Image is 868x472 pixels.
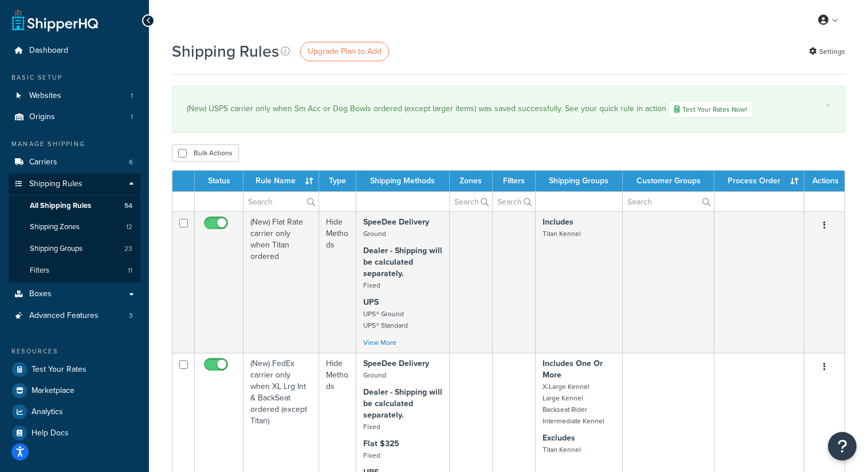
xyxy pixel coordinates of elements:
span: Carriers [29,158,57,167]
li: Carriers [9,152,140,173]
div: Manage Shipping [9,139,140,149]
input: Search [243,192,319,211]
th: Customer Groups [623,171,714,191]
a: Settings [809,44,845,60]
li: Shipping Rules [9,174,140,282]
span: 3 [129,311,133,321]
li: All Shipping Rules [9,195,140,217]
strong: Includes [543,216,574,228]
th: Shipping Methods [356,171,450,191]
th: Filters [493,171,536,191]
th: Status [195,171,243,191]
a: Shipping Groups 23 [9,238,140,259]
a: Shipping Rules [9,174,140,195]
small: Fixed [363,280,380,290]
span: Advanced Features [29,311,99,321]
button: Open Resource Center [828,432,857,461]
span: 1 [131,91,133,101]
small: Titan Kennel [543,445,581,455]
li: Shipping Groups [9,238,140,259]
span: All Shipping Rules [30,201,91,211]
a: Websites 1 [9,85,140,107]
th: Rule Name : activate to sort column ascending [243,171,319,191]
strong: UPS [363,296,379,308]
th: Type [319,171,356,191]
a: Dashboard [9,40,140,61]
a: Upgrade Plan to Add [300,42,389,61]
small: Titan Kennel [543,229,581,239]
strong: Dealer - Shipping will be calculated separately. [363,245,442,280]
span: Shipping Groups [30,244,83,254]
div: Resources [9,347,140,356]
span: Websites [29,91,61,101]
span: 6 [129,158,133,167]
a: ShipperHQ Home [12,9,98,32]
span: Filters [30,266,49,276]
a: Shipping Zones 12 [9,217,140,238]
span: 1 [131,112,133,122]
strong: SpeeDee Delivery [363,357,429,369]
small: Fixed [363,422,380,432]
input: Search [493,192,535,211]
input: Search [450,192,492,211]
span: 12 [126,222,132,232]
li: Advanced Features [9,305,140,327]
h1: Shipping Rules [172,40,279,62]
strong: SpeeDee Delivery [363,216,429,228]
li: Marketplace [9,380,140,401]
th: Shipping Groups [536,171,623,191]
div: Basic Setup [9,73,140,82]
input: Search [623,192,714,211]
span: Origins [29,112,55,122]
a: Test Your Rates Now! [668,101,753,118]
a: × [826,101,830,110]
span: 11 [128,266,132,276]
span: Analytics [32,407,63,417]
span: 54 [124,201,132,211]
a: Help Docs [9,423,140,443]
small: Fixed [363,450,380,461]
span: Dashboard [29,46,68,56]
a: Boxes [9,284,140,305]
li: Filters [9,260,140,281]
a: View More [363,337,396,348]
strong: Excludes [543,432,575,444]
strong: Dealer - Shipping will be calculated separately. [363,386,442,421]
a: Origins 1 [9,107,140,128]
small: X-Large Kennel Large Kennel Backseat Rider Intermediate Kennel [543,381,604,426]
span: 23 [124,244,132,254]
strong: Flat $325 [363,438,399,450]
span: Shipping Zones [30,222,80,232]
span: Boxes [29,289,52,299]
strong: Includes One Or More [543,357,603,381]
span: Test Your Rates [32,365,87,375]
a: Carriers 6 [9,152,140,173]
th: Process Order : activate to sort column ascending [714,171,804,191]
td: Hide Methods [319,211,356,353]
a: Test Your Rates [9,359,140,380]
small: Ground [363,370,386,380]
div: (New) USPS carrier only when Sm Acc or Dog Bowls ordered (except larger items) was saved successf... [187,101,830,118]
li: Origins [9,107,140,128]
a: Analytics [9,402,140,422]
span: Upgrade Plan to Add [308,45,382,57]
th: Actions [804,171,845,191]
li: Websites [9,85,140,107]
small: UPS® Ground UPS® Standard [363,309,408,331]
span: Shipping Rules [29,179,83,189]
a: All Shipping Rules 54 [9,195,140,217]
a: Filters 11 [9,260,140,281]
small: Ground [363,229,386,239]
span: Help Docs [32,428,69,438]
td: (New) Flat Rate carrier only when Titan ordered [243,211,319,353]
span: Marketplace [32,386,74,396]
a: Advanced Features 3 [9,305,140,327]
th: Zones [450,171,493,191]
li: Shipping Zones [9,217,140,238]
button: Bulk Actions [172,144,239,162]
